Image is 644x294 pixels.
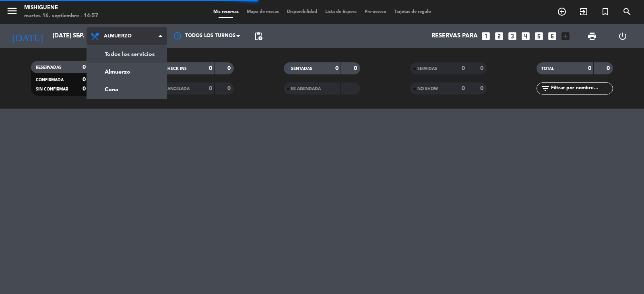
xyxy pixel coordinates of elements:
[560,31,571,41] i: add_box
[579,7,588,16] i: exit_to_app
[6,27,49,45] i: [DATE]
[36,78,64,82] span: CONFIRMADA
[227,66,232,71] strong: 0
[6,5,18,20] button: menu
[227,86,232,91] strong: 0
[361,10,390,14] span: Pre-acceso
[417,67,437,71] span: SERVIDAS
[83,64,86,70] strong: 0
[243,10,283,14] span: Mapa de mesas
[494,31,504,41] i: looks_two
[6,5,18,17] i: menu
[24,12,98,20] div: martes 16. septiembre - 14:57
[622,7,632,16] i: search
[390,10,435,14] span: Tarjetas de regalo
[520,31,531,41] i: looks_4
[618,31,627,41] i: power_settings_new
[24,4,98,12] div: Mishiguene
[480,86,485,91] strong: 0
[431,33,478,40] span: Reservas para
[83,86,86,92] strong: 0
[462,66,465,71] strong: 0
[607,66,611,71] strong: 0
[507,31,518,41] i: looks_3
[588,66,591,71] strong: 0
[541,67,554,71] span: TOTAL
[209,86,212,91] strong: 0
[550,84,613,93] input: Filtrar por nombre...
[534,31,544,41] i: looks_5
[462,86,465,91] strong: 0
[291,87,321,91] span: RE AGENDADA
[209,10,243,14] span: Mis reservas
[87,45,167,63] a: Todos los servicios
[480,66,485,71] strong: 0
[417,87,438,91] span: NO SHOW
[36,87,68,91] span: SIN CONFIRMAR
[87,81,167,99] a: Cena
[209,66,212,71] strong: 0
[87,63,167,81] a: Almuerzo
[335,66,339,71] strong: 0
[587,31,597,41] span: print
[165,87,190,91] span: CANCELADA
[36,66,62,70] span: RESERVADAS
[541,84,550,93] i: filter_list
[547,31,557,41] i: looks_6
[601,7,610,16] i: turned_in_not
[254,31,263,41] span: pending_actions
[83,77,86,82] strong: 0
[291,67,312,71] span: SENTADAS
[75,31,85,41] i: arrow_drop_down
[481,31,491,41] i: looks_one
[354,66,359,71] strong: 0
[607,24,638,48] div: LOG OUT
[104,33,132,39] span: Almuerzo
[557,7,567,16] i: add_circle_outline
[165,67,187,71] span: CHECK INS
[283,10,321,14] span: Disponibilidad
[321,10,361,14] span: Lista de Espera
